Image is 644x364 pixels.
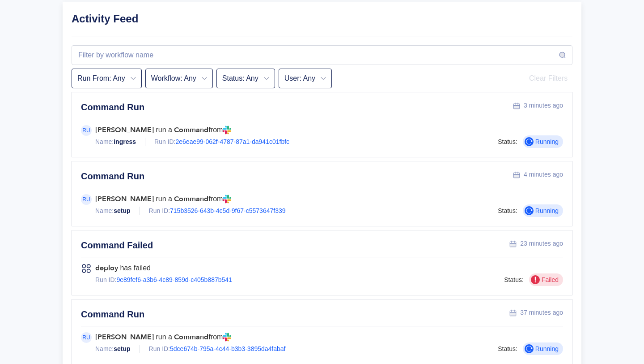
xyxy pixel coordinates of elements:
div: 3 minutes ago [524,101,563,110]
div: Status: [498,138,517,146]
span: Run ID: [95,276,116,283]
div: run a from [95,332,563,342]
img: run from icon [223,126,231,134]
span: Run ID: [154,138,175,145]
strong: [PERSON_NAME] [95,332,154,342]
div: run a from [95,125,563,135]
button: User: Any [279,69,332,88]
span: Clear Filters [529,74,569,83]
div: Status: [498,345,517,353]
strong: Command [174,194,208,204]
span: Run ID: [149,345,170,352]
a: 715b3526-643b-4c5d-9f67-c5573647f339 [170,207,285,214]
div: Command Run [81,308,509,321]
strong: [PERSON_NAME] [95,125,154,135]
a: setup [114,345,130,352]
span: RU [82,128,90,133]
div: Status: [504,276,524,284]
span: Running [534,345,559,353]
img: run from icon [223,195,231,204]
span: RU [82,335,90,340]
button: Run From: Any [72,69,142,88]
strong: Command [174,332,208,342]
span: Name: [95,207,114,214]
strong: [PERSON_NAME] [95,194,154,204]
span: Name: [95,138,114,145]
div: Command Run [81,101,513,113]
button: Workflow: Any [145,69,213,88]
div: Command Run [81,170,513,182]
strong: deploy [95,263,118,273]
button: Status: Any [216,69,275,88]
span: Running [534,207,559,215]
strong: Command [174,125,208,135]
a: 2e6eae99-062f-4787-87a1-da941c01fbfc [176,138,290,145]
a: setup [114,207,130,214]
div: 37 minutes ago [520,308,563,317]
div: 23 minutes ago [520,239,563,248]
input: Search [77,50,559,61]
div: Status: [498,207,517,215]
a: 5dce674b-795a-4c44-b3b3-3895da4fabaf [170,345,285,352]
div: Command Failed [81,239,509,251]
span: Run ID: [149,207,170,214]
img: run from icon [223,333,231,342]
span: Name: [95,345,114,352]
span: Running [534,138,559,146]
div: has failed [95,263,563,273]
a: 9e89fef6-a3b6-4c89-859d-c405b887b541 [116,276,232,283]
a: ingress [114,138,136,145]
span: Failed [540,276,559,284]
span: RU [82,197,90,202]
div: 4 minutes ago [524,170,563,179]
div: run a from [95,194,563,204]
div: Activity Feed [72,11,572,26]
